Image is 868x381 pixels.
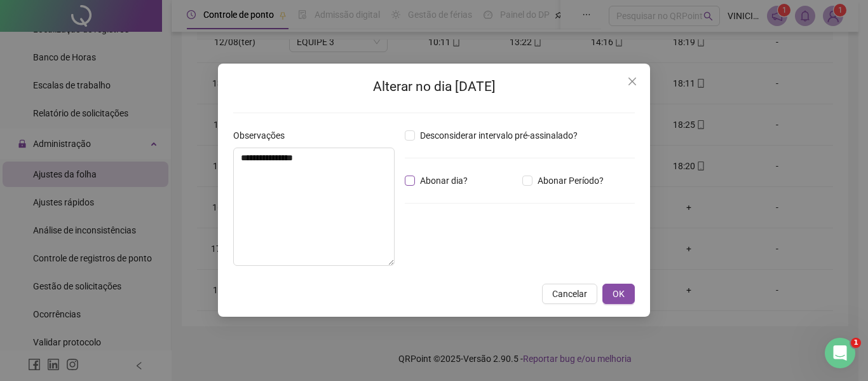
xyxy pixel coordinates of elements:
button: Close [622,71,642,92]
span: Cancelar [552,287,587,301]
span: close [627,76,637,87]
span: Abonar dia? [415,174,473,188]
label: Observações [233,128,293,142]
iframe: Intercom live chat [825,338,855,368]
span: OK [613,287,625,301]
h2: Alterar no dia [DATE] [233,76,635,97]
button: OK [602,284,635,304]
span: Desconsiderar intervalo pré-assinalado? [415,128,583,142]
span: 1 [851,338,861,348]
button: Cancelar [542,284,597,304]
span: Abonar Período? [532,174,609,188]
